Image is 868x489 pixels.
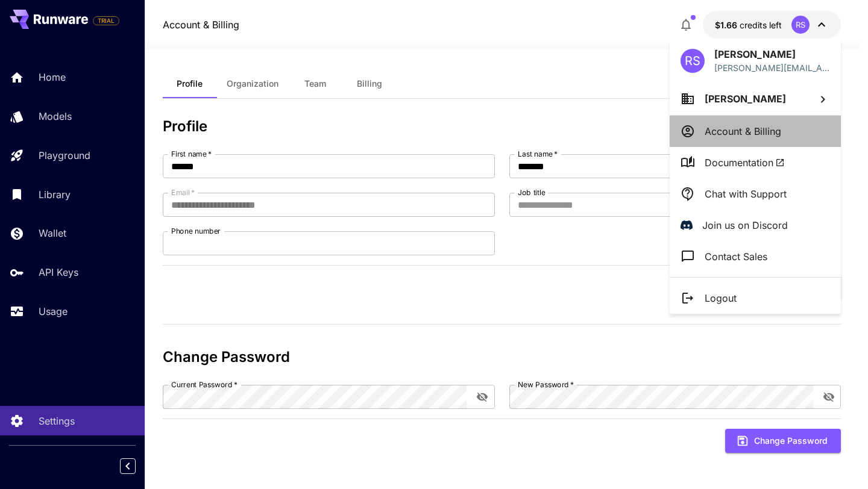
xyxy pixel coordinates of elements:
p: Join us on Discord [702,218,788,232]
p: Logout [705,291,737,305]
p: [PERSON_NAME] [714,47,830,61]
p: Account & Billing [705,124,781,139]
div: rishav@rianinfotech.com [714,61,830,74]
span: Documentation [705,155,785,170]
p: [PERSON_NAME][EMAIL_ADDRESS][DOMAIN_NAME] [714,61,830,74]
p: Contact Sales [705,249,767,264]
p: Chat with Support [705,187,787,201]
div: RS [681,49,705,73]
span: [PERSON_NAME] [705,93,786,105]
button: [PERSON_NAME] [670,83,841,115]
